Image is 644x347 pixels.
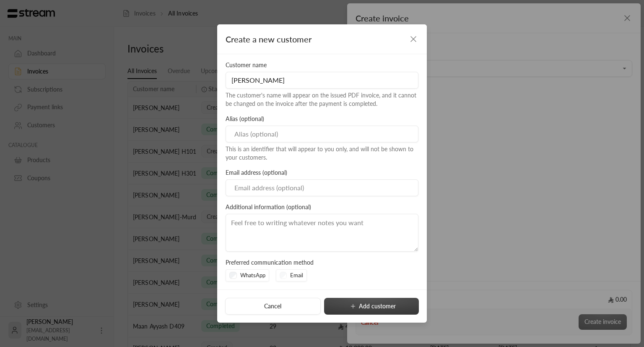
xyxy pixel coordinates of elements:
label: Email address (optional) [226,168,287,177]
span: Create a new customer [226,33,312,45]
input: Customer name [226,72,418,89]
label: Preferred communication method [226,258,314,267]
label: Email [290,271,303,280]
input: Email address (optional) [226,179,418,196]
label: Alias (optional) [226,115,264,123]
button: Add customer [324,298,419,315]
label: Additional information (optional) [226,203,311,211]
input: Alias (optional) [226,126,418,142]
div: This is an identifier that will appear to you only, and will not be shown to your customers. [226,145,418,162]
button: Cancel [225,298,320,315]
label: WhatsApp [240,271,265,280]
label: Customer name [226,61,267,69]
div: The customer's name will appear on the issued PDF invoice, and it cannot be changed on the invoic... [226,91,418,108]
